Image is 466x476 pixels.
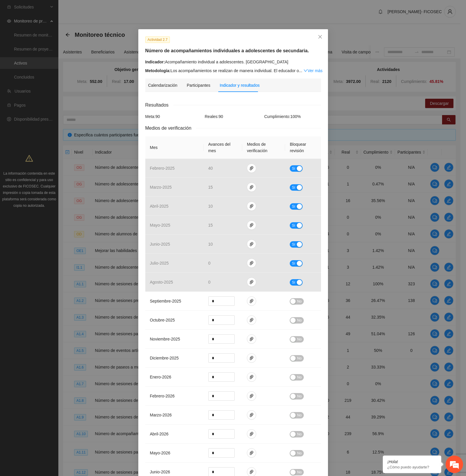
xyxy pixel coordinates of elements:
[247,183,256,192] button: paper-clip
[297,450,301,456] span: No
[247,372,256,382] button: paper-clip
[150,242,170,246] span: junio - 2025
[247,261,256,265] span: paper-clip
[297,393,301,399] span: No
[208,185,213,190] span: 15
[247,375,256,379] span: paper-clip
[208,261,211,265] span: 0
[150,204,169,209] span: abril - 2025
[247,280,256,284] span: paper-clip
[150,413,172,417] span: marzo - 2026
[247,185,256,190] span: paper-clip
[150,280,173,284] span: agosto - 2025
[247,258,256,268] button: paper-clip
[247,277,256,287] button: paper-clip
[387,459,437,464] div: ¡Hola!
[247,315,256,325] button: paper-clip
[297,355,301,362] span: No
[247,410,256,420] button: paper-clip
[150,318,175,322] span: octubre - 2025
[205,114,223,119] span: Reales: 90
[247,204,256,209] span: paper-clip
[150,375,171,379] span: enero - 2026
[285,136,321,159] th: Bloquear revisión
[150,223,170,227] span: mayo - 2025
[292,222,295,229] span: Sí
[204,136,242,159] th: Avances del mes
[144,113,203,120] div: Meta: 90
[247,239,256,249] button: paper-clip
[145,67,321,74] div: Los acompañamientos se realizan de manera individual. El educador o
[247,448,256,458] button: paper-clip
[292,241,295,248] span: Sí
[150,470,170,474] span: junio - 2026
[150,394,175,398] span: febrero - 2026
[247,334,256,344] button: paper-clip
[297,336,301,343] span: No
[145,68,171,73] strong: Metodología:
[292,165,295,172] span: Sí
[247,394,256,398] span: paper-clip
[297,431,301,437] span: No
[297,298,301,305] span: No
[247,299,256,303] span: paper-clip
[247,166,256,171] span: paper-clip
[150,166,175,171] span: febrero - 2025
[247,391,256,401] button: paper-clip
[292,260,295,267] span: Sí
[150,299,181,303] span: septiembre - 2025
[292,203,295,210] span: Sí
[150,337,180,341] span: noviembre - 2025
[247,432,256,436] span: paper-clip
[247,242,256,246] span: paper-clip
[208,223,213,227] span: 15
[145,59,321,65] div: Acompañamiento individual a adolescentes. [GEOGRAPHIC_DATA]
[208,242,213,246] span: 10
[312,29,328,45] button: Close
[145,124,196,132] span: Medios de verificación
[150,185,172,190] span: marzo - 2025
[145,101,173,109] span: Resultados
[145,47,321,54] h5: Número de acompañamientos individuales a adolescentes de secundaria.
[242,136,285,159] th: Medios de verificación
[247,164,256,173] button: paper-clip
[208,204,213,209] span: 10
[247,353,256,363] button: paper-clip
[145,37,170,43] span: Actividad 2.7
[297,374,301,381] span: No
[247,413,256,417] span: paper-clip
[263,113,322,120] div: Cumplimiento: 100 %
[247,356,256,360] span: paper-clip
[150,451,170,455] span: mayo - 2026
[247,337,256,341] span: paper-clip
[303,69,308,73] span: down
[299,68,302,73] span: ...
[150,261,169,265] span: julio - 2025
[318,34,322,39] span: close
[247,470,256,474] span: paper-clip
[297,317,301,324] span: No
[247,296,256,306] button: paper-clip
[208,166,213,171] span: 40
[150,432,169,436] span: abril - 2026
[292,279,295,286] span: Sí
[387,465,437,469] p: ¿Cómo puedo ayudarte?
[220,82,260,88] div: Indicador y resultados
[247,451,256,455] span: paper-clip
[297,469,301,475] span: No
[150,356,179,360] span: diciembre - 2025
[208,280,211,284] span: 0
[247,429,256,439] button: paper-clip
[247,220,256,230] button: paper-clip
[247,223,256,227] span: paper-clip
[247,201,256,211] button: paper-clip
[145,60,165,64] strong: Indicador:
[303,68,322,73] a: Expand
[247,318,256,322] span: paper-clip
[145,136,204,159] th: Mes
[297,412,301,418] span: No
[187,82,210,88] div: Participantes
[292,184,295,191] span: Sí
[148,82,177,88] div: Calendarización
